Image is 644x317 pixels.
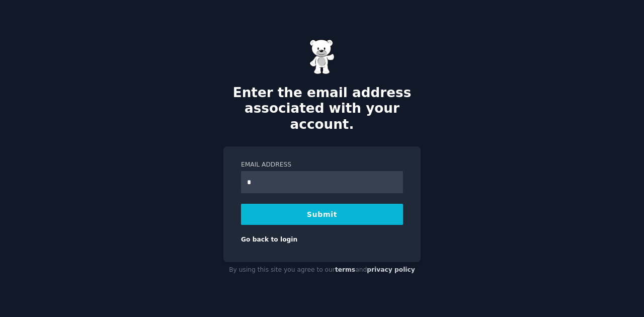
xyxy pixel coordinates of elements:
[241,204,403,225] button: Submit
[309,39,335,74] img: Gummy Bear
[335,266,355,273] a: terms
[241,236,297,243] a: Go back to login
[223,85,421,133] h2: Enter the email address associated with your account.
[241,161,403,170] label: Email Address
[223,262,421,278] div: By using this site you agree to our and
[367,266,415,273] a: privacy policy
